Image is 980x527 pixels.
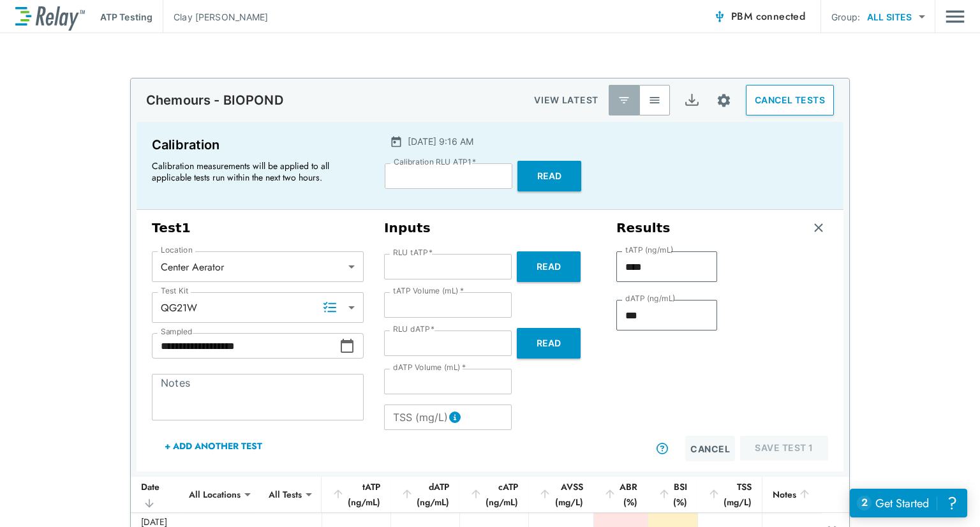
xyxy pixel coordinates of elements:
label: tATP Volume (mL) [393,286,464,295]
button: Export [676,85,707,115]
h3: Results [616,220,671,236]
p: Clay [PERSON_NAME] [174,10,268,24]
label: dATP Volume (mL) [393,363,466,372]
iframe: Resource center [850,489,967,517]
div: All Locations [180,482,249,507]
h3: Inputs [384,220,596,236]
button: Site setup [707,84,741,117]
button: Read [517,161,581,191]
div: All Tests [260,482,311,507]
label: Calibration RLU ATP1 [394,158,476,167]
label: RLU tATP [393,248,433,257]
p: ATP Testing [100,10,152,24]
h3: Test 1 [152,220,364,236]
span: connected [756,9,806,24]
div: Center Aerator [152,254,364,279]
div: QG21W [152,295,364,320]
img: Latest [618,94,630,107]
button: Cancel [685,436,735,461]
button: Read [517,328,581,359]
p: Calibration measurements will be applied to all applicable tests run within the next two hours. [152,160,356,183]
div: ABR (%) [604,479,637,510]
input: Choose date, selected date is Sep 16, 2025 [152,333,339,359]
img: Remove [812,221,825,234]
label: dATP (ng/mL) [625,294,676,303]
img: Connected Icon [713,10,726,23]
th: Date [131,477,180,513]
div: BSI (%) [658,479,688,510]
div: dATP (ng/mL) [401,479,449,510]
div: cATP (ng/mL) [470,479,518,510]
p: Calibration [152,135,362,155]
img: LuminUltra Relay [15,3,85,31]
label: RLU dATP [393,325,434,334]
button: + Add Another Test [152,431,275,461]
label: Location [161,246,193,255]
img: Export Icon [684,93,700,108]
p: Group: [831,10,860,24]
label: tATP (ng/mL) [625,246,674,255]
label: Sampled [161,327,193,336]
img: Drawer Icon [946,4,965,29]
span: PBM [731,8,805,26]
img: Calender Icon [390,135,403,148]
img: View All [648,94,661,107]
div: AVSS (mg/L) [538,479,583,510]
p: Chemours - BIOPOND [146,93,283,108]
button: Main menu [946,4,965,29]
div: TSS (mg/L) [708,479,752,510]
label: Test Kit [161,286,189,295]
button: CANCEL TESTS [746,85,834,115]
div: Notes [773,487,811,502]
button: Read [517,251,581,282]
img: Settings Icon [716,93,732,108]
p: [DATE] 9:16 AM [408,135,473,148]
div: tATP (ng/mL) [332,479,380,510]
p: VIEW LATEST [534,93,598,108]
